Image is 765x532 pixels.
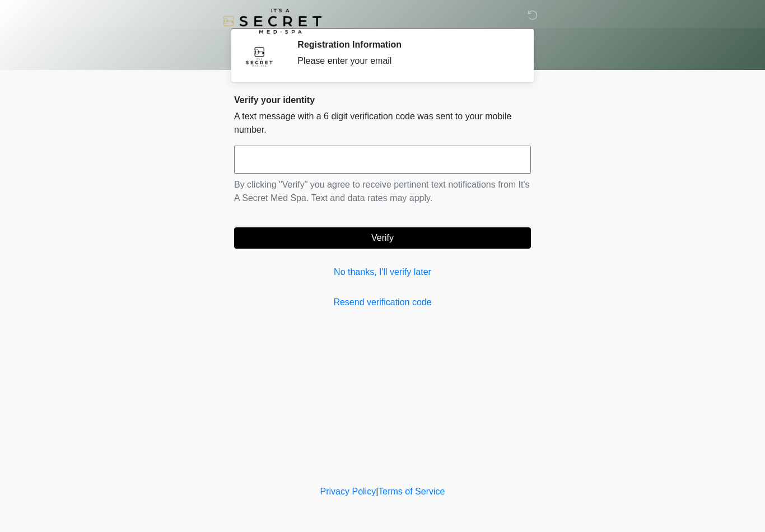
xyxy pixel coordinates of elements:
[223,8,321,34] img: It's A Secret Med Spa Logo
[297,39,514,50] h2: Registration Information
[234,296,531,309] a: Resend verification code
[376,487,378,496] a: |
[234,95,531,105] h2: Verify your identity
[242,39,276,73] img: Agent Avatar
[234,110,531,137] p: A text message with a 6 digit verification code was sent to your mobile number.
[234,227,531,249] button: Verify
[234,265,531,279] a: No thanks, I'll verify later
[234,178,531,205] p: By clicking "Verify" you agree to receive pertinent text notifications from It's A Secret Med Spa...
[320,487,376,496] a: Privacy Policy
[297,54,514,68] div: Please enter your email
[378,487,445,496] a: Terms of Service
